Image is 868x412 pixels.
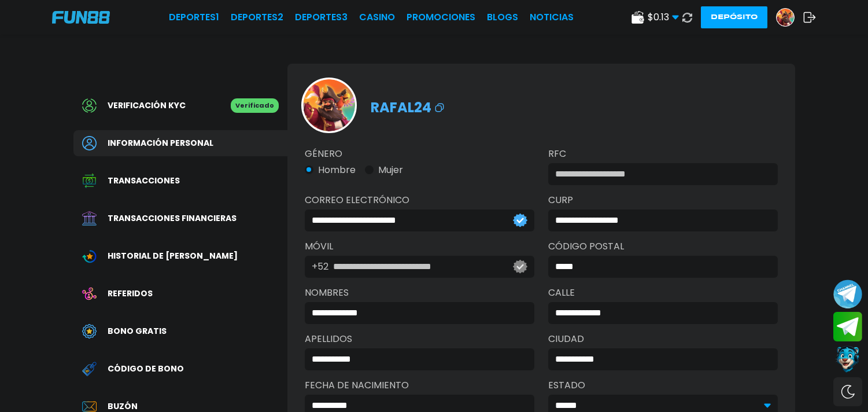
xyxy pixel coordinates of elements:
a: Deportes3 [295,10,348,24]
a: Financial TransactionTransacciones financieras [73,205,287,231]
a: NOTICIAS [530,10,574,24]
img: Personal [82,136,97,150]
img: Company Logo [52,11,110,24]
img: Referral [82,286,97,301]
button: Hombre [305,163,356,177]
a: Transaction HistoryTransacciones [73,168,287,194]
label: APELLIDOS [305,332,534,346]
label: CURP [548,193,778,207]
span: Código de bono [108,363,184,375]
img: Transaction History [82,174,97,188]
button: Depósito [701,6,767,28]
a: CASINO [359,10,395,24]
a: Verificación KYCVerificado [73,93,287,119]
label: Calle [548,286,778,300]
a: Free BonusBono Gratis [73,318,287,344]
a: Wagering TransactionHistorial de [PERSON_NAME] [73,243,287,269]
a: Promociones [407,10,475,24]
img: Financial Transaction [82,211,97,226]
span: Transacciones [108,175,180,187]
p: rafal24 [371,91,446,118]
p: +52 [312,260,328,274]
a: Redeem BonusCódigo de bono [73,356,287,382]
img: Free Bonus [82,324,97,339]
label: RFC [548,147,778,161]
label: Fecha de Nacimiento [305,378,534,392]
img: Avatar [303,79,355,131]
span: Referidos [108,288,153,300]
span: $ 0.13 [648,10,679,24]
a: PersonalInformación personal [73,130,287,156]
a: BLOGS [487,10,518,24]
span: Historial de [PERSON_NAME] [108,250,238,262]
img: Wagering Transaction [82,249,97,263]
a: Deportes1 [169,10,219,24]
label: Género [305,147,534,161]
span: Información personal [108,137,213,149]
a: Avatar [776,8,803,27]
span: Bono Gratis [108,325,167,337]
label: Móvil [305,240,534,253]
p: Verificado [231,98,279,113]
button: Join telegram [833,312,862,342]
img: Avatar [777,9,794,26]
a: ReferralReferidos [73,281,287,307]
label: Ciudad [548,332,778,346]
img: Redeem Bonus [82,362,97,376]
label: NOMBRES [305,286,534,300]
label: Código Postal [548,240,778,253]
a: Deportes2 [231,10,283,24]
button: Contact customer service [833,344,862,374]
span: Transacciones financieras [108,212,237,225]
span: Verificación KYC [108,100,186,112]
label: Estado [548,378,778,392]
button: Mujer [365,163,403,177]
button: Join telegram channel [833,279,862,309]
div: Switch theme [833,377,862,406]
label: Correo electrónico [305,193,534,207]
